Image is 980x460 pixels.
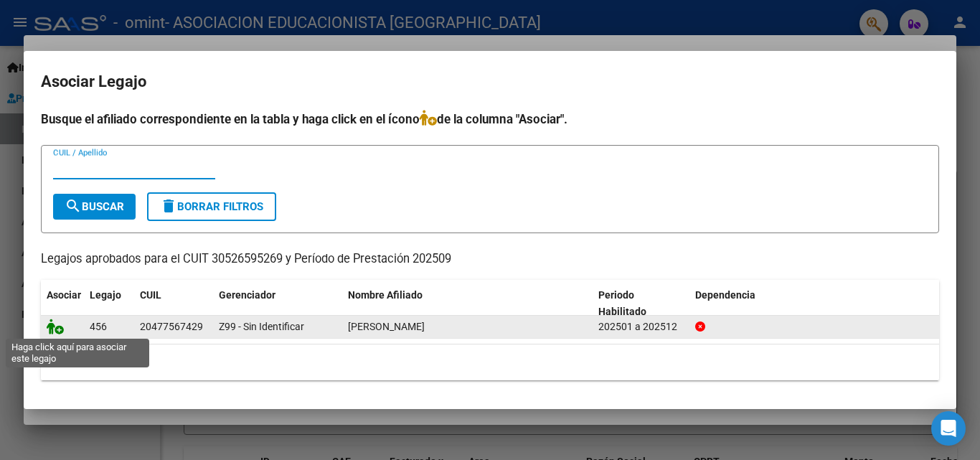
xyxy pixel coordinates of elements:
[593,280,689,327] datatable-header-cell: Periodo Habilitado
[47,289,81,301] span: Asociar
[598,289,646,317] span: Periodo Habilitado
[41,344,939,380] div: 1 registros
[695,289,755,301] span: Dependencia
[213,280,342,327] datatable-header-cell: Gerenciador
[90,321,107,332] span: 456
[160,197,177,215] mat-icon: delete
[140,319,203,335] div: 20477567429
[90,289,121,301] span: Legajo
[147,192,276,221] button: Borrar Filtros
[41,110,939,128] h4: Busque el afiliado correspondiente en la tabla y haga click en el ícono de la columna "Asociar".
[65,197,82,215] mat-icon: search
[219,289,275,301] span: Gerenciador
[598,319,684,335] div: 202501 a 202512
[931,411,966,446] div: Open Intercom Messenger
[342,280,593,327] datatable-header-cell: Nombre Afiliado
[41,68,939,95] h2: Asociar Legajo
[160,200,263,213] span: Borrar Filtros
[134,280,213,327] datatable-header-cell: CUIL
[41,280,84,327] datatable-header-cell: Asociar
[65,200,124,213] span: Buscar
[348,321,425,332] span: MAUBECIN FELIX
[689,280,940,327] datatable-header-cell: Dependencia
[140,289,161,301] span: CUIL
[84,280,134,327] datatable-header-cell: Legajo
[348,289,423,301] span: Nombre Afiliado
[53,194,136,220] button: Buscar
[41,250,939,268] p: Legajos aprobados para el CUIT 30526595269 y Período de Prestación 202509
[219,321,304,332] span: Z99 - Sin Identificar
